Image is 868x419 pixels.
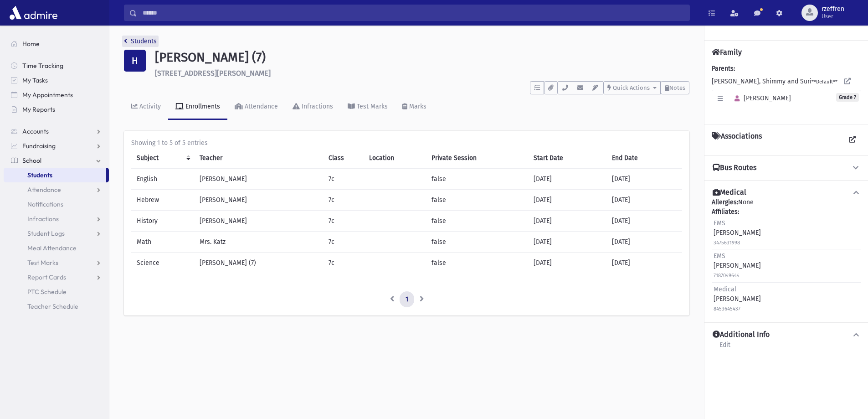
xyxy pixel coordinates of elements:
[713,330,770,340] h4: Additional Info
[124,37,157,45] a: Students
[712,65,735,72] b: Parents:
[22,142,56,150] span: Fundraising
[714,240,740,246] small: 3475631998
[714,219,725,227] span: EMS
[27,215,59,223] span: Infractions
[822,13,844,20] span: User
[712,64,861,117] div: [PERSON_NAME], Shimmy and Suri
[4,299,109,314] a: Teacher Schedule
[22,91,73,99] span: My Appointments
[4,182,109,197] a: Attendance
[426,148,528,169] th: Private Session
[4,124,109,139] a: Accounts
[4,255,109,270] a: Test Marks
[184,103,220,110] div: Enrollments
[712,132,762,148] h4: Associations
[227,94,285,120] a: Attendance
[714,306,740,312] small: 8453645437
[4,212,109,226] a: Infractions
[606,189,682,210] td: [DATE]
[719,340,731,356] a: Edit
[131,210,194,231] td: History
[138,103,161,110] div: Activity
[4,270,109,285] a: Report Cards
[606,148,682,169] th: End Date
[137,5,689,21] input: Search
[168,94,227,120] a: Enrollments
[714,218,761,247] div: [PERSON_NAME]
[712,48,742,57] h4: Family
[4,73,109,88] a: My Tasks
[4,88,109,102] a: My Appointments
[714,252,725,260] span: EMS
[714,285,736,293] span: Medical
[4,58,109,73] a: Time Tracking
[194,189,323,210] td: [PERSON_NAME]
[4,139,109,153] a: Fundraising
[528,210,606,231] td: [DATE]
[836,93,859,102] span: Grade 7
[426,189,528,210] td: false
[7,4,60,22] img: AdmirePro
[395,94,434,120] a: Marks
[285,94,340,120] a: Infractions
[27,200,63,208] span: Notifications
[27,186,61,194] span: Attendance
[22,40,40,48] span: Home
[124,36,157,50] nav: breadcrumb
[355,103,388,110] div: Test Marks
[27,259,58,267] span: Test Marks
[407,103,426,110] div: Marks
[323,168,364,189] td: 7c
[426,252,528,273] td: false
[323,231,364,252] td: 7c
[155,69,689,78] h6: [STREET_ADDRESS][PERSON_NAME]
[323,189,364,210] td: 7c
[661,81,689,94] button: Notes
[27,288,67,296] span: PTC Schedule
[528,231,606,252] td: [DATE]
[194,168,323,189] td: [PERSON_NAME]
[4,226,109,241] a: Student Logs
[340,94,395,120] a: Test Marks
[131,168,194,189] td: English
[4,168,106,182] a: Students
[300,103,333,110] div: Infractions
[364,148,426,169] th: Location
[669,84,685,91] span: Notes
[613,84,650,91] span: Quick Actions
[194,252,323,273] td: [PERSON_NAME] (7)
[712,163,861,173] button: Bus Routes
[606,168,682,189] td: [DATE]
[155,50,689,65] h1: [PERSON_NAME] (7)
[528,252,606,273] td: [DATE]
[22,156,41,165] span: School
[131,231,194,252] td: Math
[27,302,78,310] span: Teacher Schedule
[131,189,194,210] td: Hebrew
[323,148,364,169] th: Class
[714,251,761,280] div: [PERSON_NAME]
[528,189,606,210] td: [DATE]
[400,291,414,308] a: 1
[27,171,52,179] span: Students
[27,273,66,281] span: Report Cards
[323,252,364,273] td: 7c
[844,132,861,148] a: View all Associations
[4,285,109,299] a: PTC Schedule
[712,330,861,340] button: Additional Info
[426,231,528,252] td: false
[27,229,65,238] span: Student Logs
[606,231,682,252] td: [DATE]
[22,127,49,135] span: Accounts
[323,210,364,231] td: 7c
[603,81,661,94] button: Quick Actions
[4,197,109,212] a: Notifications
[712,197,861,315] div: None
[606,210,682,231] td: [DATE]
[22,76,48,84] span: My Tasks
[822,5,844,13] span: rzeffren
[712,208,739,216] b: Affiliates:
[714,273,740,279] small: 7187049644
[194,210,323,231] td: [PERSON_NAME]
